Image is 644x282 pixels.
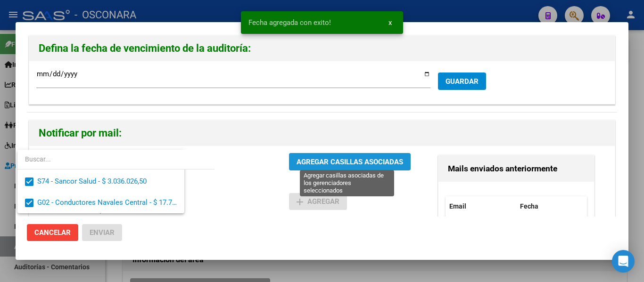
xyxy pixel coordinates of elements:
[388,18,392,27] span: x
[449,202,466,210] span: Email
[297,197,339,206] span: Agregar
[448,162,584,175] h3: Mails enviados anteriormente
[446,77,479,86] span: GUARDAR
[446,196,516,217] datatable-header-cell: Email
[438,73,486,90] button: GUARDAR
[39,40,605,57] h2: Defina la fecha de vencimiento de la auditoría:
[36,156,300,164] span: S74 - Sancor Salud - $ 3.036.026,50, G02 - Conductores Navales Central - $ 17.733,00
[27,224,78,241] button: Cancelar
[294,196,305,208] mat-icon: add
[34,228,71,237] span: Cancelar
[90,228,115,237] span: Enviar
[612,250,635,273] div: Open Intercom Messenger
[297,158,403,166] span: AGREGAR CASILLAS ASOCIADAS
[381,14,399,31] button: x
[520,202,538,210] span: Fecha
[289,193,347,210] button: Agregar
[39,124,605,142] h2: Notificar por mail:
[248,18,331,27] span: Fecha agregada con exito!
[289,153,411,170] button: AGREGAR CASILLAS ASOCIADAS
[82,224,122,241] button: Enviar
[36,185,110,196] p: Enviar correo a:
[516,196,587,217] datatable-header-cell: Fecha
